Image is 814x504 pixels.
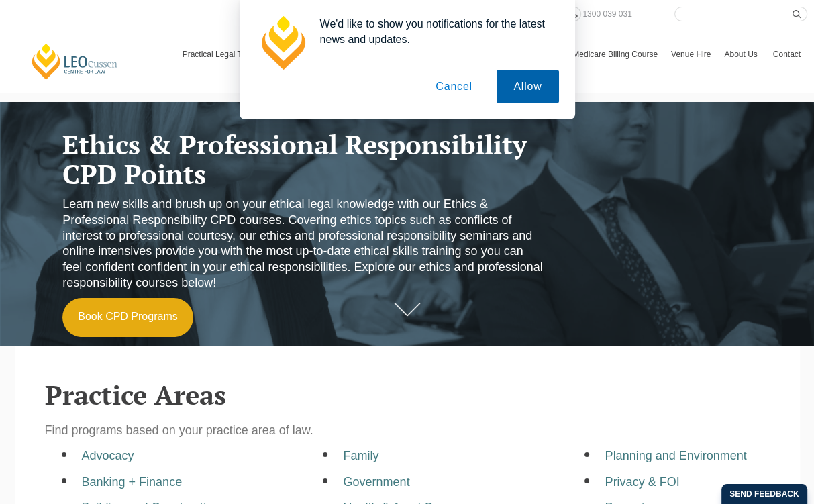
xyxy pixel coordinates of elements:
button: Allow [497,70,558,103]
h2: Practice Areas [45,380,770,409]
a: Advocacy [82,449,134,462]
p: Learn new skills and brush up on your ethical legal knowledge with our Ethics & Professional Resp... [62,197,544,291]
a: Privacy & FOI [605,475,679,489]
button: Cancel [419,70,489,103]
a: Family [343,449,378,462]
a: Book CPD Programs [62,298,193,337]
a: Banking + Finance [82,475,183,489]
a: Government [343,475,409,489]
div: We'd like to show you notifications for the latest news and updates. [309,16,559,47]
img: notification icon [256,16,309,70]
p: Find programs based on your practice area of law. [45,423,770,438]
a: Planning and Environment [605,449,746,462]
h1: Ethics & Professional Responsibility CPD Points [62,130,544,189]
